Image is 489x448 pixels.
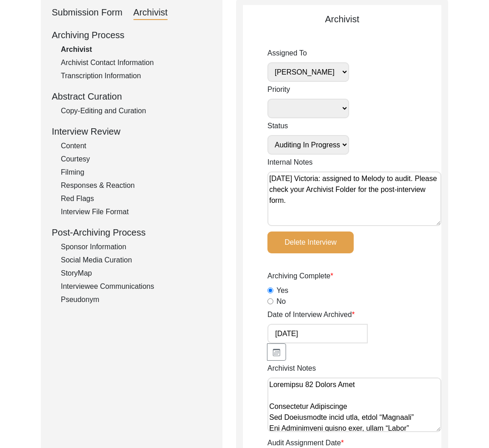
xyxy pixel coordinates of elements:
[61,180,212,191] div: Responses & Reaction
[267,309,355,320] label: Date of Interview Archived
[61,255,212,266] div: Social Media Curation
[52,5,123,20] div: Submission Form
[267,363,316,374] label: Archivist Notes
[61,193,212,204] div: Red Flags
[61,242,212,252] div: Sponsor Information
[61,106,212,116] div: Copy-Editing and Curation
[61,281,212,292] div: Interviewee Communications
[267,324,368,343] input: MM/DD/YYYY
[52,226,212,239] div: Post-Archiving Process
[243,12,441,26] div: Archivist
[61,44,212,55] div: Archivist
[61,206,212,217] div: Interview File Format
[52,28,212,42] div: Archiving Process
[61,268,212,279] div: StoryMap
[267,157,313,168] label: Internal Notes
[61,141,212,151] div: Content
[133,5,168,20] div: Archivist
[61,57,212,68] div: Archivist Contact Information
[61,70,212,81] div: Transcription Information
[52,90,212,103] div: Abstract Curation
[267,48,349,59] label: Assigned To
[61,294,212,305] div: Pseudonym
[61,154,212,165] div: Courtesy
[267,232,354,253] button: Delete Interview
[277,285,288,296] label: Yes
[267,271,333,282] label: Archiving Complete
[267,84,349,95] label: Priority
[61,167,212,178] div: Filming
[52,125,212,138] div: Interview Review
[277,296,286,307] label: No
[267,121,349,131] label: Status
